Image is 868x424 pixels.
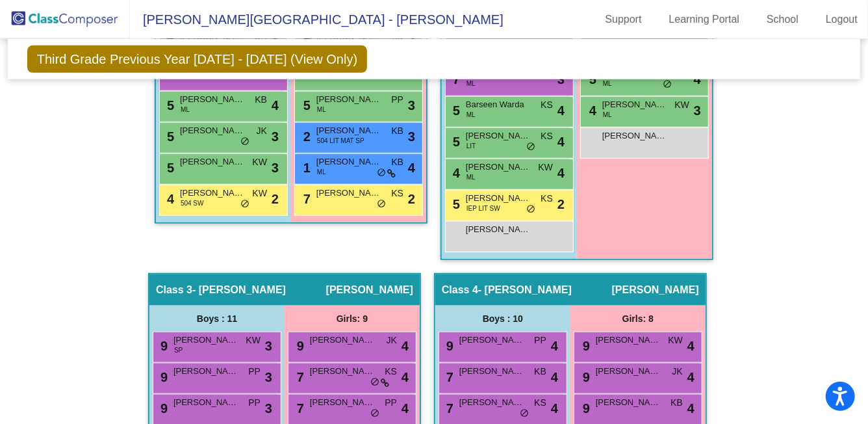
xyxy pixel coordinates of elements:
span: JK [672,365,683,378]
span: 5 [164,129,174,144]
span: 4 [272,96,279,115]
span: KS [541,129,553,143]
span: [PERSON_NAME] [180,187,245,200]
span: KB [670,396,683,410]
span: 4 [551,336,558,356]
span: 3 [408,96,415,115]
span: [PERSON_NAME] [466,192,531,205]
span: 4 [408,158,415,178]
span: [PERSON_NAME] [602,129,667,142]
span: 4 [687,367,695,387]
span: [PERSON_NAME] [173,334,238,347]
span: JK [387,334,397,347]
a: Learning Portal [659,9,750,30]
span: 4 [402,336,409,356]
span: 4 [450,166,460,180]
span: [PERSON_NAME] [466,129,531,142]
span: ML [603,79,612,88]
span: ML [603,110,612,120]
span: [PERSON_NAME] [466,161,531,174]
span: 7 [443,370,453,384]
span: KW [674,98,689,112]
span: KS [541,98,553,112]
span: PP [391,93,403,107]
span: SP [174,345,183,355]
span: [PERSON_NAME] [316,124,381,137]
span: do_not_disturb_alt [370,377,379,388]
span: do_not_disturb_alt [240,137,249,147]
span: 9 [294,339,304,353]
span: 2 [300,129,311,144]
span: 4 [687,399,695,418]
span: ML [317,167,326,177]
span: [PERSON_NAME] [459,365,524,378]
span: KW [246,334,261,347]
span: [PERSON_NAME] [316,187,381,200]
span: 3 [272,158,279,178]
span: KB [534,365,546,378]
span: 9 [157,370,168,384]
span: 9 [580,339,590,353]
span: 5 [164,161,174,175]
span: 5 [450,197,460,211]
span: [PERSON_NAME] [612,284,699,297]
span: do_not_disturb_alt [240,199,249,209]
span: 504 LIT MAT SP [317,136,364,146]
div: Boys : 10 [435,306,570,332]
span: KW [252,155,267,169]
span: LIT [466,141,476,151]
span: [PERSON_NAME] [326,284,413,297]
span: 1 [300,161,311,175]
span: 5 [164,98,174,113]
span: 4 [551,367,558,387]
span: do_not_disturb_alt [377,199,386,209]
span: KS [541,192,553,205]
span: KS [385,365,397,378]
span: ML [466,110,476,120]
span: 4 [557,101,565,120]
span: [PERSON_NAME] (Bewtyful) [PERSON_NAME] [596,365,661,378]
span: [PERSON_NAME][GEOGRAPHIC_DATA] - [PERSON_NAME] [130,9,504,30]
span: 9 [443,339,453,353]
span: 2 [272,189,279,209]
span: 3 [694,101,701,120]
span: KW [538,161,553,174]
span: 504 SW [181,198,204,208]
span: ML [317,105,326,114]
span: 3 [265,399,272,418]
span: [PERSON_NAME] [466,223,531,236]
span: PP [385,396,397,410]
div: Girls: 8 [570,306,706,332]
span: IEP LIT SW [466,204,500,213]
a: Support [595,9,652,30]
span: PP [534,334,546,347]
span: 9 [157,401,168,416]
a: Logout [815,9,868,30]
span: do_not_disturb_alt [520,408,529,419]
a: School [756,9,809,30]
span: do_not_disturb_alt [526,204,535,215]
span: 4 [586,103,596,118]
span: 3 [408,127,415,146]
span: 4 [402,399,409,418]
span: [PERSON_NAME] [180,124,245,137]
span: 7 [294,401,304,416]
span: 7 [294,370,304,384]
span: - [PERSON_NAME] [478,284,572,297]
span: KS [391,187,403,200]
span: [PERSON_NAME] [180,155,245,168]
span: Third Grade Previous Year [DATE] - [DATE] (View Only) [27,46,368,73]
span: Class 4 [442,284,478,297]
span: [PERSON_NAME] [180,93,245,106]
span: 2 [557,194,565,214]
span: 7 [300,192,311,206]
span: 5 [300,98,311,113]
span: [PERSON_NAME] [596,396,661,409]
span: do_not_disturb_alt [370,408,379,419]
span: ML [466,172,476,182]
span: [PERSON_NAME] [316,93,381,106]
span: PP [248,365,261,378]
span: [PERSON_NAME] [459,396,524,409]
span: KW [252,187,267,200]
span: KB [255,93,267,107]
